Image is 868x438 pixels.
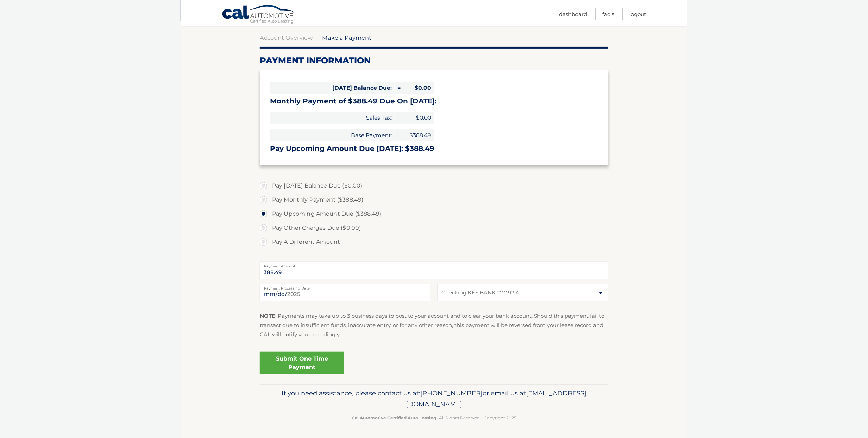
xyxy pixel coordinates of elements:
label: Payment Processing Date [260,284,430,290]
h2: Payment Information [260,55,608,66]
span: [PHONE_NUMBER] [420,389,483,397]
input: Payment Amount [260,262,608,279]
span: + [395,129,402,141]
a: FAQ's [602,8,614,20]
span: Sales Tax: [270,112,395,124]
label: Pay A Different Amount [260,235,608,249]
p: : Payments may take up to 3 business days to post to your account and to clear your bank account.... [260,311,608,339]
a: Submit One Time Payment [260,352,344,374]
span: $0.00 [402,82,434,94]
span: $388.49 [402,129,434,141]
a: Account Overview [260,34,313,41]
span: [DATE] Balance Due: [270,82,395,94]
p: - All Rights Reserved - Copyright 2025 [264,414,604,421]
input: Payment Date [260,284,430,301]
a: Logout [629,8,646,20]
span: $0.00 [402,112,434,124]
span: + [395,112,402,124]
label: Pay Monthly Payment ($388.49) [260,193,608,207]
strong: Cal Automotive Certified Auto Leasing [352,415,436,420]
label: Pay Upcoming Amount Due ($388.49) [260,207,608,221]
label: Pay [DATE] Balance Due ($0.00) [260,179,608,193]
label: Payment Amount [260,262,608,267]
h3: Pay Upcoming Amount Due [DATE]: $388.49 [270,144,598,153]
span: | [316,34,318,41]
p: If you need assistance, please contact us at: or email us at [264,388,604,410]
span: Make a Payment [322,34,371,41]
a: Cal Automotive [222,5,296,25]
strong: NOTE [260,312,275,319]
span: Base Payment: [270,129,395,141]
span: = [395,82,402,94]
a: Dashboard [559,8,587,20]
h3: Monthly Payment of $388.49 Due On [DATE]: [270,97,598,106]
label: Pay Other Charges Due ($0.00) [260,221,608,235]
